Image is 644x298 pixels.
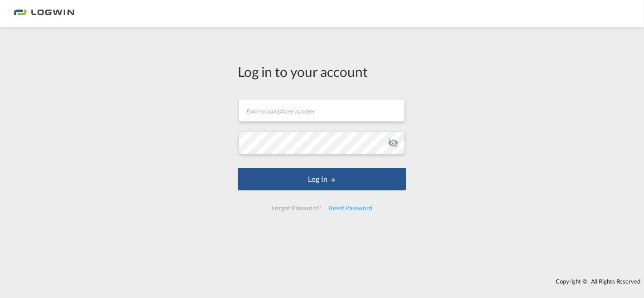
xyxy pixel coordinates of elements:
[14,4,75,24] img: bc73a0e0d8c111efacd525e4c8ad7d32.png
[388,137,399,148] md-icon: icon-eye-off
[325,200,376,216] div: Reset Password
[238,168,406,190] button: LOGIN
[239,99,405,122] input: Enter email/phone number
[268,200,325,216] div: Forgot Password?
[238,62,406,81] div: Log in to your account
